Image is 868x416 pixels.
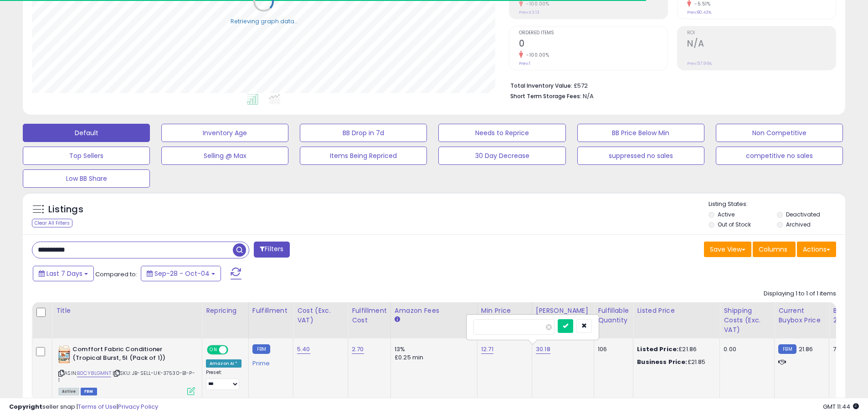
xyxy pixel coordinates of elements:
label: Out of Stock [718,221,751,228]
a: 5.40 [297,345,310,354]
span: ROI [687,31,836,36]
span: Compared to: [95,270,137,279]
div: Min Price [481,306,528,316]
div: Cost (Exc. VAT) [297,306,344,325]
button: Non Competitive [716,124,843,142]
div: Shipping Costs (Exc. VAT) [724,306,770,335]
div: Amazon AI * [206,359,241,368]
button: Sep-28 - Oct-04 [141,266,221,281]
div: Preset: [206,369,241,390]
h2: 0 [519,38,668,51]
small: Amazon Fees. [395,316,400,324]
button: Selling @ Max [161,147,288,165]
span: Ordered Items [519,31,668,36]
button: Actions [797,242,836,257]
span: FBM [81,388,97,395]
span: Columns [759,245,787,254]
span: | SKU: JB-SELL-UK-37530-B1-P-1 [58,369,195,383]
div: £21.85 [637,358,713,366]
a: 30.18 [536,345,550,354]
div: £0.25 min [395,353,470,362]
button: Inventory Age [161,124,288,142]
b: Short Term Storage Fees: [510,92,581,100]
a: 2.70 [352,345,364,354]
div: £21.86 [637,345,713,353]
b: Comffort Fabric Conditioner (Tropical Burst, 5l (Pack of 1)) [72,345,183,364]
small: Prev: 80.43% [687,10,711,15]
div: Fulfillment [252,306,289,316]
div: Clear All Filters [32,219,72,227]
div: Repricing [206,306,245,316]
div: 76% [833,345,863,353]
label: Archived [786,221,811,228]
img: 51akzmEVrUL._SL40_.jpg [58,345,70,363]
div: 106 [598,345,626,353]
button: suppressed no sales [577,147,704,165]
label: Deactivated [786,211,820,218]
button: BB Drop in 7d [300,124,427,142]
h5: Listings [48,203,83,216]
b: Total Inventory Value: [510,82,572,90]
b: Business Price: [637,358,687,366]
button: Filters [254,242,289,258]
small: Prev: 57.96% [687,61,712,66]
div: Title [56,306,198,316]
small: -100.00% [523,52,549,58]
small: -5.51% [691,0,710,7]
a: Privacy Policy [118,402,158,411]
div: 13% [395,345,470,353]
li: £572 [510,79,829,90]
small: -100.00% [523,0,549,7]
small: Prev: 1 [519,61,530,66]
button: Low BB Share [23,169,150,188]
button: BB Price Below Min [577,124,704,142]
span: Sep-28 - Oct-04 [154,269,210,278]
span: 2025-10-12 11:44 GMT [823,402,859,411]
span: Last 7 Days [46,269,82,278]
div: [PERSON_NAME] [536,306,590,316]
b: Listed Price: [637,345,678,353]
span: N/A [583,92,594,100]
button: Columns [753,242,796,257]
div: BB Share 24h. [833,306,866,325]
span: ON [208,346,219,354]
a: B0CY8LGMNT [77,369,111,377]
small: FBM [778,344,796,354]
button: Items Being Repriced [300,147,427,165]
small: Prev: £3.13 [519,10,539,15]
span: All listings currently available for purchase on Amazon [58,388,79,395]
div: ASIN: [58,345,195,394]
div: Listed Price [637,306,716,316]
span: OFF [227,346,241,354]
h2: N/A [687,38,836,51]
div: Fulfillable Quantity [598,306,629,325]
strong: Copyright [9,402,42,411]
a: 12.71 [481,345,493,354]
div: seller snap | | [9,403,158,411]
button: Save View [704,242,751,257]
p: Listing States: [709,200,845,209]
div: Retrieving graph data.. [231,17,297,25]
div: Amazon Fees [395,306,473,316]
div: Fulfillment Cost [352,306,387,325]
button: 30 Day Decrease [438,147,565,165]
span: 21.86 [799,345,813,353]
label: Active [718,211,734,218]
button: Needs to Reprice [438,124,565,142]
button: Last 7 Days [33,266,94,281]
button: Default [23,124,150,142]
button: Top Sellers [23,147,150,165]
small: FBM [252,344,270,354]
div: Current Buybox Price [778,306,825,325]
button: competitive no sales [716,147,843,165]
div: Prime [252,356,286,367]
div: 0.00 [724,345,767,353]
div: Displaying 1 to 1 of 1 items [764,290,836,298]
a: Terms of Use [78,402,117,411]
